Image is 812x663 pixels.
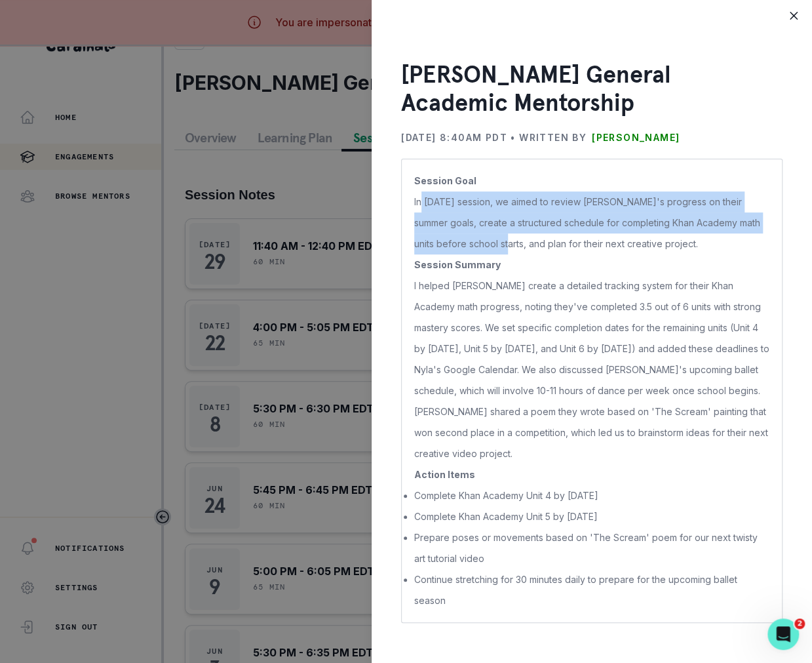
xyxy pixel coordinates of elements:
button: Close [783,5,804,26]
span: 2 [794,618,805,629]
b: Session Summary [414,259,501,270]
li: Continue stretching for 30 minutes daily to prepare for the upcoming ballet season [414,569,769,611]
b: Session Goal [414,175,476,186]
b: Action Items [414,469,475,480]
iframe: Intercom live chat [767,618,799,650]
p: In [DATE] session, we aimed to review [PERSON_NAME]'s progress on their summer goals, create a st... [414,191,769,254]
li: Complete Khan Academy Unit 4 by [DATE] [414,485,769,506]
p: I helped [PERSON_NAME] create a detailed tracking system for their Khan Academy math progress, no... [414,275,769,464]
li: Prepare poses or movements based on 'The Scream' poem for our next twisty art tutorial video [414,527,769,569]
h3: [PERSON_NAME] General Academic Mentorship [401,60,783,117]
p: [PERSON_NAME] [592,127,680,148]
li: Complete Khan Academy Unit 5 by [DATE] [414,506,769,527]
p: [DATE] 8:40AM PDT • Written by [401,127,587,148]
